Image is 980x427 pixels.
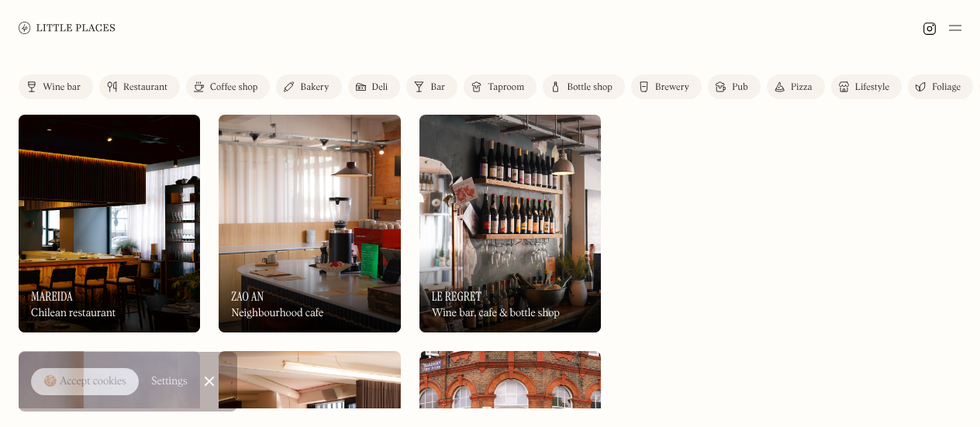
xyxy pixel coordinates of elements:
a: Lifestyle [831,74,902,99]
div: Deli [372,83,388,92]
a: Pub [708,74,761,99]
a: Deli [348,74,401,99]
a: Zao AnZao AnZao AnNeighbourhood cafe [219,115,400,332]
div: Restaurant [123,83,167,92]
div: Chilean restaurant [31,307,116,320]
a: Le RegretLe RegretLe RegretWine bar, cafe & bottle shop [419,115,601,332]
a: 🍪 Accept cookies [31,368,139,396]
a: Bakery [276,74,341,99]
div: Coffee shop [210,83,257,92]
div: Neighbourhood cafe [231,307,323,320]
div: Pizza [791,83,813,92]
a: Bottle shop [543,74,625,99]
div: Bar [430,83,445,92]
div: Bottle shop [567,83,612,92]
h3: Le Regret [432,289,481,304]
div: Taproom [488,83,524,92]
img: Le Regret [419,115,601,332]
a: Coffee shop [186,74,270,99]
a: MareidaMareidaMareidaChilean restaurant [19,115,200,332]
div: 🍪 Accept cookies [43,374,126,390]
div: Pub [732,83,748,92]
img: Mareida [19,115,200,332]
a: Wine bar [19,74,93,99]
a: Pizza [767,74,825,99]
a: Bar [406,74,457,99]
div: Close Cookie Popup [209,381,209,382]
div: Wine bar [43,83,81,92]
a: Brewery [631,74,702,99]
div: Lifestyle [855,83,889,92]
h3: Mareida [31,289,73,304]
a: Restaurant [99,74,180,99]
img: Zao An [219,115,400,332]
div: Foliage [932,83,961,92]
div: Bakery [300,83,329,92]
a: Close Cookie Popup [194,366,225,397]
a: Foliage [908,74,973,99]
a: Taproom [464,74,537,99]
h3: Zao An [231,289,264,304]
div: Settings [151,376,188,387]
div: Wine bar, cafe & bottle shop [432,307,560,320]
div: Brewery [655,83,689,92]
a: Settings [151,364,188,399]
